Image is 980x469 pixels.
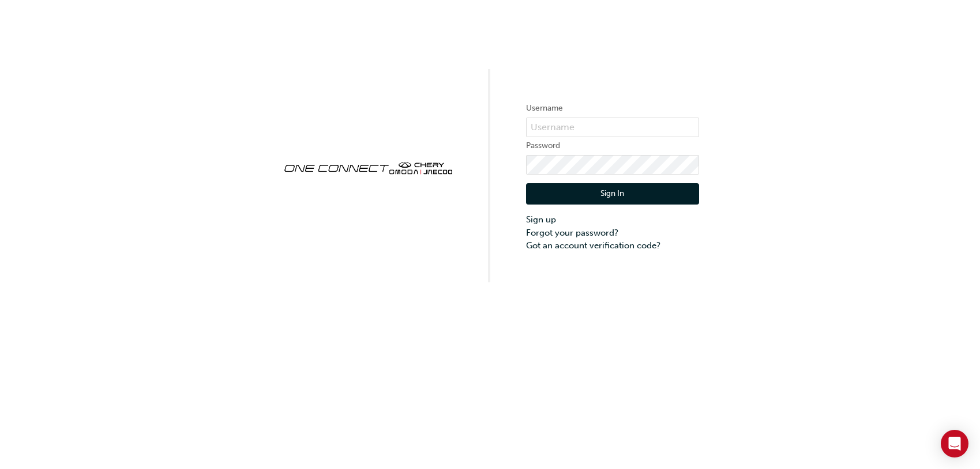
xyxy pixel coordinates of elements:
a: Got an account verification code? [526,239,699,252]
input: Username [526,118,699,137]
a: Sign up [526,213,699,226]
a: Forgot your password? [526,226,699,240]
div: Open Intercom Messenger [941,430,968,457]
img: oneconnect [281,152,455,182]
label: Username [526,101,699,115]
button: Sign In [526,183,699,205]
label: Password [526,139,699,153]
